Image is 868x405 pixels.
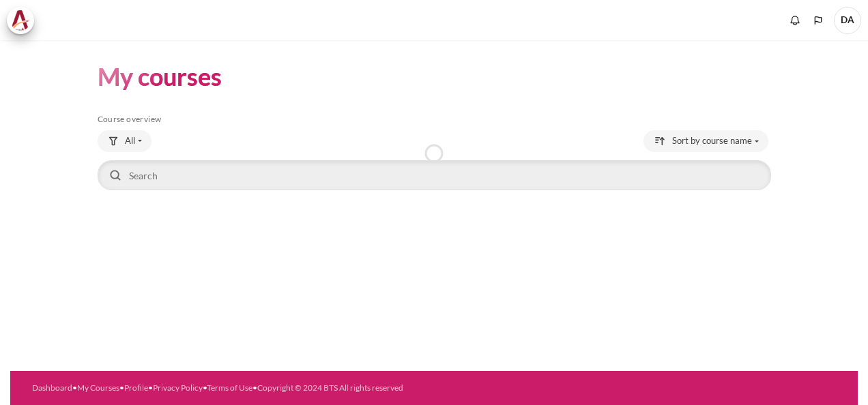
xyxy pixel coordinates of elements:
[125,134,135,148] span: All
[32,382,474,394] div: • • • • •
[10,40,858,213] section: Content
[808,10,828,31] button: Languages
[785,10,805,31] div: Show notification window with no new notifications
[98,160,771,190] input: Search
[11,10,30,31] img: Architeck
[834,7,861,34] span: DA
[257,382,403,393] a: Copyright © 2024 BTS All rights reserved
[98,130,151,152] button: Grouping drop-down menu
[124,382,148,393] a: Profile
[153,382,203,393] a: Privacy Policy
[98,61,222,93] h1: My courses
[98,114,771,125] h5: Course overview
[672,134,752,148] span: Sort by course name
[643,130,768,152] button: Sorting drop-down menu
[32,382,72,393] a: Dashboard
[77,382,119,393] a: My Courses
[834,7,861,34] a: User menu
[7,7,41,34] a: Architeck Architeck
[207,382,252,393] a: Terms of Use
[98,130,771,193] div: Course overview controls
